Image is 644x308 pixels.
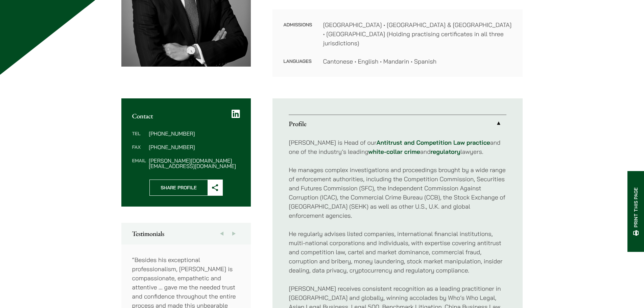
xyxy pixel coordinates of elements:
[228,223,240,244] button: Next
[132,131,146,144] dt: Tel
[323,20,512,48] dd: [GEOGRAPHIC_DATA] • [GEOGRAPHIC_DATA] & [GEOGRAPHIC_DATA] • [GEOGRAPHIC_DATA] (Holding practising...
[216,223,228,244] button: Previous
[289,138,506,156] p: [PERSON_NAME] is Head of our and one of the industry’s leading and lawyers.
[132,158,146,169] dt: Email
[132,112,240,120] h2: Contact
[132,144,146,158] dt: Fax
[289,115,506,133] a: Profile
[289,165,506,220] p: He manages complex investigations and proceedings brought by a wide range of enforcement authorit...
[150,180,208,195] span: Share Profile
[149,180,223,196] button: Share Profile
[283,20,312,57] dt: Admissions
[289,229,506,275] p: He regularly advises listed companies, international financial institutions, multi-national corpo...
[132,230,240,238] h2: Testimonials
[283,57,312,66] dt: Languages
[431,148,460,156] a: regulatory
[323,57,512,66] dd: Cantonese • English • Mandarin • Spanish
[149,144,240,150] dd: [PHONE_NUMBER]
[232,109,240,119] a: LinkedIn
[376,139,490,146] a: Antitrust and Competition Law practice
[149,158,240,169] dd: [PERSON_NAME][DOMAIN_NAME][EMAIL_ADDRESS][DOMAIN_NAME]
[368,148,420,156] a: white-collar crime
[149,131,240,136] dd: [PHONE_NUMBER]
